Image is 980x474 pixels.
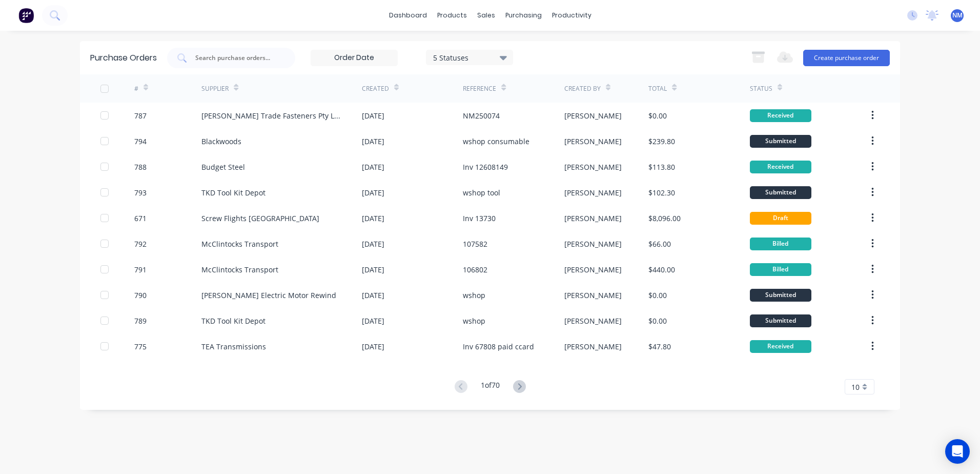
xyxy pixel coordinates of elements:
[481,380,500,394] div: 1 of 70
[750,135,811,148] div: Submitted
[463,136,529,147] div: wshop consumable
[472,8,500,23] div: sales
[648,213,681,224] div: $8,096.00
[463,110,500,121] div: NM250074
[201,315,266,326] div: TKD Tool Kit Depot
[362,187,384,198] div: [DATE]
[945,439,970,464] div: Open Intercom Messenger
[362,110,384,121] div: [DATE]
[750,109,811,122] div: Received
[750,186,811,199] div: Submitted
[750,161,811,173] div: Received
[803,50,890,66] button: Create purchase order
[201,290,336,301] div: [PERSON_NAME] Electric Motor Rewind
[194,53,279,63] input: Search purchase orders...
[750,238,811,250] div: Billed
[201,110,341,121] div: [PERSON_NAME] Trade Fasteners Pty Ltd
[90,52,157,64] div: Purchase Orders
[463,162,508,172] div: Inv 12608149
[564,315,622,326] div: [PERSON_NAME]
[134,162,147,172] div: 788
[750,314,811,327] div: Submitted
[134,239,147,249] div: 792
[648,162,675,172] div: $113.80
[463,187,500,198] div: wshop tool
[362,213,384,224] div: [DATE]
[201,84,229,93] div: Supplier
[201,239,278,249] div: McClintocks Transport
[564,264,622,275] div: [PERSON_NAME]
[463,84,496,93] div: Reference
[648,341,671,352] div: $47.80
[851,382,860,392] span: 10
[201,341,266,352] div: TEA Transmissions
[134,264,147,275] div: 791
[134,213,147,224] div: 671
[362,162,384,172] div: [DATE]
[648,110,667,121] div: $0.00
[500,8,547,23] div: purchasing
[134,315,147,326] div: 789
[750,212,811,225] div: Draft
[134,290,147,301] div: 790
[463,239,487,249] div: 107582
[564,187,622,198] div: [PERSON_NAME]
[201,264,278,275] div: McClintocks Transport
[201,187,266,198] div: TKD Tool Kit Depot
[134,187,147,198] div: 793
[750,340,811,353] div: Received
[648,315,667,326] div: $0.00
[648,187,675,198] div: $102.30
[362,136,384,147] div: [DATE]
[564,84,601,93] div: Created By
[564,290,622,301] div: [PERSON_NAME]
[311,50,397,66] input: Order Date
[433,52,506,63] div: 5 Statuses
[648,264,675,275] div: $440.00
[134,341,147,352] div: 775
[750,289,811,302] div: Submitted
[362,290,384,301] div: [DATE]
[362,264,384,275] div: [DATE]
[463,264,487,275] div: 106802
[564,239,622,249] div: [PERSON_NAME]
[201,136,241,147] div: Blackwoods
[750,263,811,276] div: Billed
[432,8,472,23] div: products
[648,290,667,301] div: $0.00
[362,315,384,326] div: [DATE]
[18,8,34,23] img: Factory
[362,239,384,249] div: [DATE]
[750,84,772,93] div: Status
[362,341,384,352] div: [DATE]
[362,84,389,93] div: Created
[648,239,671,249] div: $66.00
[952,11,963,20] span: NM
[648,136,675,147] div: $239.80
[384,8,432,23] a: dashboard
[564,341,622,352] div: [PERSON_NAME]
[134,136,147,147] div: 794
[564,213,622,224] div: [PERSON_NAME]
[134,110,147,121] div: 787
[564,136,622,147] div: [PERSON_NAME]
[463,290,485,301] div: wshop
[201,213,319,224] div: Screw Flights [GEOGRAPHIC_DATA]
[564,110,622,121] div: [PERSON_NAME]
[648,84,667,93] div: Total
[463,315,485,326] div: wshop
[463,341,534,352] div: Inv 67808 paid ccard
[547,8,597,23] div: productivity
[201,162,245,172] div: Budget Steel
[564,162,622,172] div: [PERSON_NAME]
[463,213,496,224] div: Inv 13730
[134,84,138,93] div: #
